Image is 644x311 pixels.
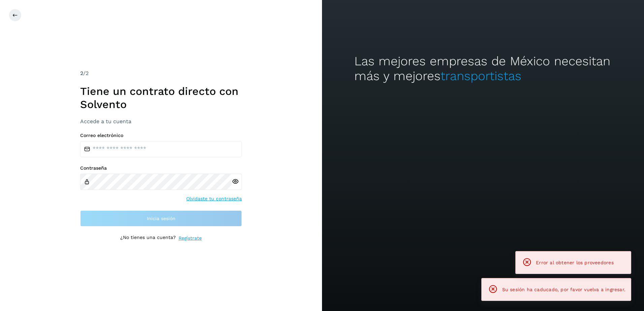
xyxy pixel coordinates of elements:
div: /2 [80,69,242,77]
p: ¿No tienes una cuenta? [120,235,176,242]
a: Olvidaste tu contraseña [186,195,242,202]
h2: Las mejores empresas de México necesitan más y mejores [354,54,612,84]
label: Contraseña [80,165,242,171]
span: Inicia sesión [147,216,175,221]
span: 2 [80,70,83,76]
label: Correo electrónico [80,133,242,138]
span: Error al obtener los proveedores [536,260,614,265]
span: transportistas [441,69,521,83]
h1: Tiene un contrato directo con Solvento [80,85,242,111]
h3: Accede a tu cuenta [80,118,242,125]
button: Inicia sesión [80,210,242,227]
span: Su sesión ha caducado, por favor vuelva a ingresar. [502,287,625,292]
a: Regístrate [179,235,202,242]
